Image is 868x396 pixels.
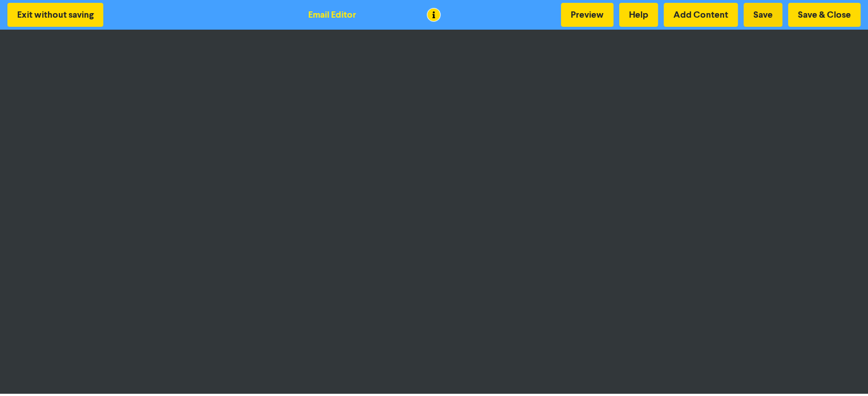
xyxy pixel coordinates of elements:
button: Exit without saving [7,3,103,27]
button: Add Content [664,3,738,27]
div: Email Editor [308,8,356,22]
button: Preview [561,3,613,27]
button: Save & Close [788,3,861,27]
button: Save [744,3,782,27]
button: Help [619,3,658,27]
